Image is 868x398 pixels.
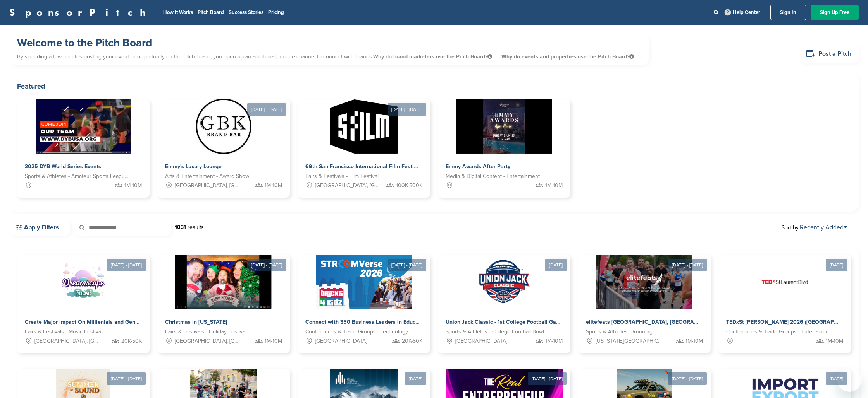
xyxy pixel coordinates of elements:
[305,172,379,181] span: Fairs & Festivals - Film Festival
[800,44,859,63] a: Post a Pitch
[165,319,227,325] span: Christmas In [US_STATE]
[438,99,570,198] a: Sponsorpitch & Emmy Awards After-Party Media & Digital Content - Entertainment 1M-10M
[596,337,662,345] span: [US_STATE][GEOGRAPHIC_DATA], [GEOGRAPHIC_DATA]
[305,319,479,325] span: Connect with 350 Business Leaders in Education | StroomVerse 2026
[25,172,130,181] span: Sports & Athletes - Amateur Sports Leagues
[578,243,711,353] a: [DATE] - [DATE] Sponsorpitch & elitefeats [GEOGRAPHIC_DATA], [GEOGRAPHIC_DATA] and Northeast Even...
[387,103,426,116] div: [DATE] - [DATE]
[107,372,146,385] div: [DATE] - [DATE]
[175,181,241,190] span: [GEOGRAPHIC_DATA], [GEOGRAPHIC_DATA]
[596,255,693,309] img: Sponsorpitch &
[315,337,367,345] span: [GEOGRAPHIC_DATA]
[56,255,110,309] img: Sponsorpitch &
[9,7,151,17] a: SponsorPitch
[826,372,847,385] div: [DATE]
[545,259,567,271] div: [DATE]
[456,99,553,154] img: Sponsorpitch &
[316,255,412,309] img: Sponsorpitch &
[668,259,707,271] div: [DATE] - [DATE]
[455,337,507,345] span: [GEOGRAPHIC_DATA]
[668,372,707,385] div: [DATE] - [DATE]
[247,103,286,116] div: [DATE] - [DATE]
[165,172,249,181] span: Arts & Entertainment - Award Show
[175,224,186,231] strong: 1031
[826,337,843,345] span: 1M-10M
[373,53,494,60] span: Why do brand marketers use the Pitch Board?
[107,259,146,271] div: [DATE] - [DATE]
[34,337,101,345] span: [GEOGRAPHIC_DATA], [GEOGRAPHIC_DATA]
[298,243,430,353] a: [DATE] - [DATE] Sponsorpitch & Connect with 350 Business Leaders in Education | StroomVerse 2026 ...
[305,163,421,170] span: 69th San Francisco International Film Festival
[165,163,222,170] span: Emmy's Luxury Lounge
[387,259,426,271] div: [DATE] - [DATE]
[405,372,426,385] div: [DATE]
[446,319,627,325] span: Union Jack Classic - 1st College Football Game at [GEOGRAPHIC_DATA]
[528,372,567,385] div: [DATE] - [DATE]
[163,9,193,15] a: How It Works
[723,8,762,17] a: Help Center
[305,328,408,336] span: Conferences & Trade Groups - Technology
[17,81,851,92] h2: Featured
[188,224,204,231] span: results
[157,243,290,353] a: [DATE] - [DATE] Sponsorpitch & Christmas In [US_STATE] Fairs & Festivals - Holiday Festival [GEOG...
[121,337,142,345] span: 20K-50K
[315,181,381,190] span: [GEOGRAPHIC_DATA], [GEOGRAPHIC_DATA]
[17,243,150,353] a: [DATE] - [DATE] Sponsorpitch & Create Major Impact On Millienials and Genz With Dreamscape Music ...
[298,87,430,198] a: [DATE] - [DATE] Sponsorpitch & 69th San Francisco International Film Festival Fairs & Festivals -...
[196,99,251,154] img: Sponsorpitch &
[198,9,224,15] a: Pitch Board
[124,181,142,190] span: 1M-10M
[17,36,642,50] h1: Welcome to the Pitch Board
[545,181,563,190] span: 1M-10M
[685,337,703,345] span: 1M-10M
[17,99,150,198] a: Sponsorpitch & 2025 DYB World Series Events Sports & Athletes - Amateur Sports Leagues 1M-10M
[25,328,102,336] span: Fairs & Festivals - Music Festival
[718,243,851,353] a: [DATE] Sponsorpitch & TEDxSt [PERSON_NAME] 2026 ([GEOGRAPHIC_DATA], [GEOGRAPHIC_DATA]) – Let’s Cr...
[446,163,510,170] span: Emmy Awards After-Party
[438,243,570,353] a: [DATE] Sponsorpitch & Union Jack Classic - 1st College Football Game at [GEOGRAPHIC_DATA] Sports ...
[25,163,101,170] span: 2025 DYB World Series Events
[545,337,563,345] span: 1M-10M
[826,259,847,271] div: [DATE]
[175,337,241,345] span: [GEOGRAPHIC_DATA], [GEOGRAPHIC_DATA]
[586,328,653,336] span: Sports & Athletes - Running
[446,172,540,181] span: Media & Digital Content - Entertainment
[330,99,398,154] img: Sponsorpitch &
[800,224,847,231] a: Recently Added
[446,328,551,336] span: Sports & Athletes - College Football Bowl Games
[265,337,282,345] span: 1M-10M
[165,328,246,336] span: Fairs & Festivals - Holiday Festival
[811,5,859,20] a: Sign Up Free
[837,367,862,392] iframe: Button to launch messaging window
[265,181,282,190] span: 1M-10M
[229,9,263,15] a: Success Stories
[770,5,806,20] a: Sign In
[247,259,286,271] div: [DATE] - [DATE]
[586,319,781,325] span: elitefeats [GEOGRAPHIC_DATA], [GEOGRAPHIC_DATA] and Northeast Events
[477,255,531,309] img: Sponsorpitch &
[9,219,70,236] a: Apply Filters
[726,328,832,336] span: Conferences & Trade Groups - Entertainment
[17,50,642,63] p: By spending a few minutes posting your event or opportunity on the pitch board, you open up an ad...
[36,99,131,154] img: Sponsorpitch &
[396,181,422,190] span: 100K-500K
[268,9,284,15] a: Pricing
[501,53,634,60] span: Why do events and properties use the Pitch Board?
[402,337,422,345] span: 20K-50K
[175,255,272,309] img: Sponsorpitch &
[25,319,222,325] span: Create Major Impact On Millienials and Genz With Dreamscape Music Festival
[782,224,847,231] span: Sort by:
[157,87,290,198] a: [DATE] - [DATE] Sponsorpitch & Emmy's Luxury Lounge Arts & Entertainment - Award Show [GEOGRAPHIC...
[758,255,812,309] img: Sponsorpitch &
